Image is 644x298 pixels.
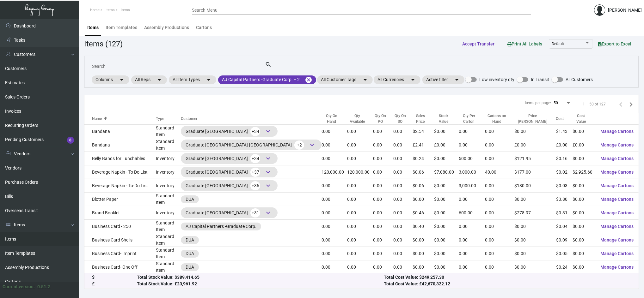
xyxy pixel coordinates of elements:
[84,206,156,220] td: Brand Booklet
[156,76,163,84] mat-icon: arrow_drop_down
[347,138,373,152] td: 0.00
[593,38,636,50] button: Export to Excel
[556,116,573,122] div: Cost
[600,170,634,175] span: Manage Cartons
[84,247,156,260] td: Business Card- Imprint
[515,179,556,193] td: $180.00
[250,208,260,218] span: +31
[3,283,35,290] div: Current version:
[384,274,631,281] div: Total Cost Value: $249,257.30
[156,233,181,247] td: Standard Item
[393,220,413,233] td: 0.00
[515,247,556,260] td: $0.00
[515,193,556,206] td: $0.00
[434,138,459,152] td: £0.00
[595,153,639,164] button: Manage Cartons
[459,138,485,152] td: 0.00
[479,76,514,83] span: Low inventory qty
[373,193,394,206] td: 0.00
[556,179,573,193] td: $0.03
[347,165,373,179] td: 120,000.00
[347,233,373,247] td: 0.00
[515,125,556,138] td: $0.00
[373,138,394,152] td: 0.00
[373,165,394,179] td: 0.00
[413,220,434,233] td: $0.40
[87,24,99,31] div: Items
[156,152,181,165] td: Inventory
[459,220,485,233] td: 0.00
[573,220,595,233] td: $0.00
[413,206,434,220] td: $0.46
[459,247,485,260] td: 0.00
[556,125,573,138] td: $1.43
[186,140,317,150] div: Graduate [GEOGRAPHIC_DATA]-[GEOGRAPHIC_DATA]
[84,220,156,233] td: Business Card - 250
[322,206,347,220] td: 0.00
[373,179,394,193] td: 0.00
[317,75,373,84] mat-chip: All Customer Tags
[434,113,453,124] div: Stock Value
[556,233,573,247] td: $0.09
[373,113,394,124] div: Qty On PO
[453,76,461,84] mat-icon: arrow_drop_down
[156,247,181,260] td: Standard Item
[186,181,273,190] div: Graduate [GEOGRAPHIC_DATA]
[84,125,156,138] td: Bandana
[556,260,573,274] td: $0.24
[156,220,181,233] td: Standard Item
[459,165,485,179] td: 3,000.00
[573,113,590,124] div: Cost Value
[84,38,123,50] div: Items (127)
[361,76,369,84] mat-icon: arrow_drop_down
[573,260,595,274] td: $0.00
[347,247,373,260] td: 0.00
[305,76,312,84] mat-icon: cancel
[393,113,413,124] div: Qty On SO
[485,125,514,138] td: 0.00
[598,41,631,46] span: Export to Excel
[556,193,573,206] td: $3.80
[573,247,595,260] td: $0.00
[118,76,126,84] mat-icon: arrow_drop_down
[373,247,394,260] td: 0.00
[434,179,459,193] td: $0.00
[485,152,514,165] td: 0.00
[37,283,50,290] div: 0.51.2
[413,247,434,260] td: $0.00
[462,41,494,46] span: Accept Transfer
[459,113,485,124] div: Qty Per Carton
[373,220,394,233] td: 0.00
[264,155,272,162] span: keyboard_arrow_down
[205,76,212,84] mat-icon: arrow_drop_down
[600,183,634,188] span: Manage Cartons
[137,281,384,288] div: Total Stock Value: £23,961.92
[186,264,194,271] div: DUA
[413,179,434,193] td: $0.06
[84,152,156,165] td: Belly Bands for Lunchables
[515,113,556,124] div: Price [PERSON_NAME]
[525,100,551,106] div: Items per page:
[459,152,485,165] td: 500.00
[84,165,156,179] td: Beverage Napkin - To Do List
[600,237,634,242] span: Manage Cartons
[181,113,322,125] th: Customer
[264,182,272,189] span: keyboard_arrow_down
[554,101,571,105] mat-select: Items per page:
[413,113,428,124] div: Sales Price
[250,127,260,136] span: +34
[264,128,272,135] span: keyboard_arrow_down
[322,152,347,165] td: 0.00
[308,141,316,149] span: keyboard_arrow_down
[265,61,272,69] mat-icon: search
[485,113,509,124] div: Cartons on Hand
[626,99,636,109] button: Next page
[131,75,167,84] mat-chip: All Reps
[595,166,639,178] button: Manage Cartons
[250,154,260,163] span: +34
[322,233,347,247] td: 0.00
[515,113,550,124] div: Price [PERSON_NAME]
[600,129,634,134] span: Manage Cartons
[84,233,156,247] td: Business Card Shells
[515,206,556,220] td: $278.97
